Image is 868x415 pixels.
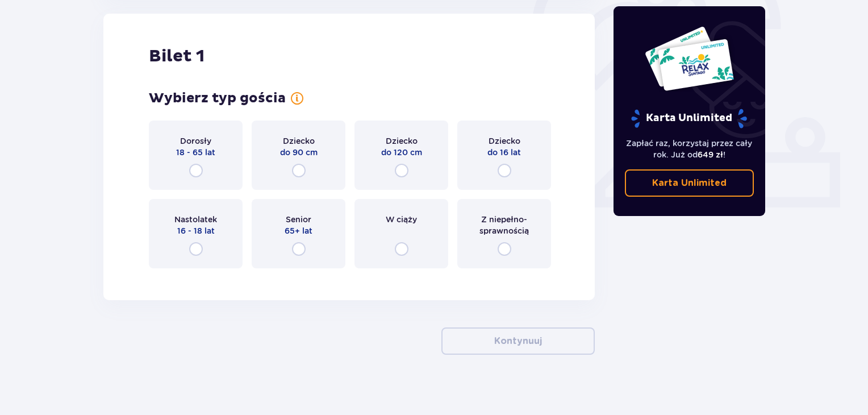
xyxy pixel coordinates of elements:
[280,147,318,158] span: do 90 cm
[176,147,215,158] span: 18 - 65 lat
[381,147,422,158] span: do 120 cm
[698,150,723,159] span: 649 zł
[386,214,417,225] span: W ciąży
[177,225,215,236] span: 16 - 18 lat
[644,26,735,92] img: Dwie karty całoroczne do Suntago z napisem 'UNLIMITED RELAX', na białym tle z tropikalnymi liśćmi...
[180,135,211,147] span: Dorosły
[174,214,217,225] span: Nastolatek
[494,335,542,347] p: Kontynuuj
[149,45,205,67] h2: Bilet 1
[386,135,418,147] span: Dziecko
[468,214,541,236] span: Z niepełno­sprawnością
[625,169,754,197] a: Karta Unlimited
[441,327,595,355] button: Kontynuuj
[489,135,520,147] span: Dziecko
[286,214,311,225] span: Senior
[487,147,521,158] span: do 16 lat
[625,138,754,160] p: Zapłać raz, korzystaj przez cały rok. Już od !
[652,177,727,189] p: Karta Unlimited
[285,225,312,236] span: 65+ lat
[630,109,748,128] p: Karta Unlimited
[149,90,286,107] h3: Wybierz typ gościa
[283,135,315,147] span: Dziecko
